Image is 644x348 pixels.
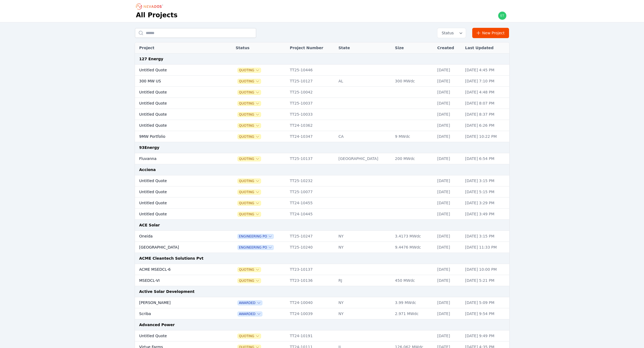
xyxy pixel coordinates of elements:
button: Quoting [238,334,261,338]
td: Acciona [135,164,509,175]
td: [DATE] [435,98,463,109]
td: RJ [336,275,392,286]
button: Quoting [238,123,261,128]
tr: Untitled QuoteQuotingTT24-10445[DATE][DATE] 3:49 PM [135,209,509,220]
td: ACME Cleantech Solutions Pvt [135,253,509,264]
button: Quoting [238,179,261,183]
td: Fluvanna [135,153,220,164]
td: [DATE] [435,153,463,164]
nav: Breadcrumb [136,2,165,11]
td: Advanced Power [135,319,509,330]
td: MSEDCL-VI [135,275,220,286]
td: [DATE] 3:15 PM [463,175,509,186]
td: Untitled Quote [135,186,220,198]
td: Untitled Quote [135,209,220,220]
td: 9MW Portfolio [135,131,220,142]
td: 200 MWdc [392,153,434,164]
td: [DATE] 8:37 PM [463,109,509,120]
td: [DATE] 4:45 PM [463,65,509,76]
span: Quoting [238,112,261,117]
tr: OneidaEngineering POTT25-10247NY3.4173 MWdc[DATE][DATE] 3:15 PM [135,231,509,242]
td: Untitled Quote [135,198,220,209]
span: Quoting [238,68,261,72]
td: [DATE] [435,175,463,186]
td: [GEOGRAPHIC_DATA] [135,242,220,253]
td: 93Energy [135,142,509,153]
td: [PERSON_NAME] [135,297,220,308]
td: Untitled Quote [135,109,220,120]
td: [DATE] 4:48 PM [463,87,509,98]
th: Project [135,42,220,53]
button: Engineering PO [238,245,273,250]
td: TT25-10037 [287,98,336,109]
th: Status [233,42,287,53]
tr: [PERSON_NAME]AwardedTT24-10040NY3.99 MWdc[DATE][DATE] 5:09 PM [135,297,509,308]
td: [DATE] [435,76,463,87]
td: TT23-10137 [287,264,336,275]
span: Quoting [238,190,261,194]
span: Quoting [238,101,261,106]
td: 300 MWdc [392,76,434,87]
td: [DATE] [435,330,463,342]
td: 3.99 MWdc [392,297,434,308]
button: Quoting [238,90,261,95]
th: Project Number [287,42,336,53]
td: [DATE] [435,120,463,131]
td: CA [336,131,392,142]
td: [DATE] 3:49 PM [463,209,509,220]
td: [DATE] 5:09 PM [463,297,509,308]
tr: Untitled QuoteQuotingTT24-10191[DATE][DATE] 9:49 PM [135,330,509,342]
td: [DATE] 3:29 PM [463,198,509,209]
td: TT24-10445 [287,209,336,220]
img: ethan.harte@nevados.solar [498,11,507,20]
td: TT25-10247 [287,231,336,242]
span: Quoting [238,157,261,161]
td: [DATE] [435,242,463,253]
th: State [336,42,392,53]
td: Scriba [135,308,220,319]
td: NY [336,297,392,308]
td: TT25-10232 [287,175,336,186]
td: Untitled Quote [135,175,220,186]
td: [DATE] [435,87,463,98]
tr: FluvannaQuotingTT25-10137[GEOGRAPHIC_DATA]200 MWdc[DATE][DATE] 6:54 PM [135,153,509,164]
td: [DATE] [435,231,463,242]
td: NY [336,308,392,319]
td: [DATE] [435,131,463,142]
button: Status [437,28,466,38]
td: [DATE] [435,186,463,198]
th: Size [392,42,434,53]
td: TT25-10240 [287,242,336,253]
button: Quoting [238,279,261,283]
button: Quoting [238,79,261,83]
td: TT24-10362 [287,120,336,131]
tr: Untitled QuoteQuotingTT25-10232[DATE][DATE] 3:15 PM [135,175,509,186]
td: 9.4476 MWdc [392,242,434,253]
td: [DATE] 5:21 PM [463,275,509,286]
td: [DATE] [435,308,463,319]
td: Untitled Quote [135,120,220,131]
td: [DATE] 11:33 PM [463,242,509,253]
tr: Untitled QuoteQuotingTT24-10362[DATE][DATE] 6:26 PM [135,120,509,131]
td: [DATE] 5:15 PM [463,186,509,198]
tr: MSEDCL-VIQuotingTT23-10136RJ450 MWdc[DATE][DATE] 5:21 PM [135,275,509,286]
td: [DATE] 9:49 PM [463,330,509,342]
td: TT24-10040 [287,297,336,308]
span: Quoting [238,212,261,216]
tr: 9MW PortfolioQuotingTT24-10347CA9 MWdc[DATE][DATE] 10:22 PM [135,131,509,142]
th: Last Updated [463,42,509,53]
td: [DATE] [435,297,463,308]
td: [DATE] 9:54 PM [463,308,509,319]
span: Quoting [238,201,261,205]
td: [DATE] [435,198,463,209]
td: 127 Energy [135,53,509,65]
td: Untitled Quote [135,87,220,98]
td: 2.971 MWdc [392,308,434,319]
span: Awarded [238,312,262,316]
td: [DATE] 6:26 PM [463,120,509,131]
